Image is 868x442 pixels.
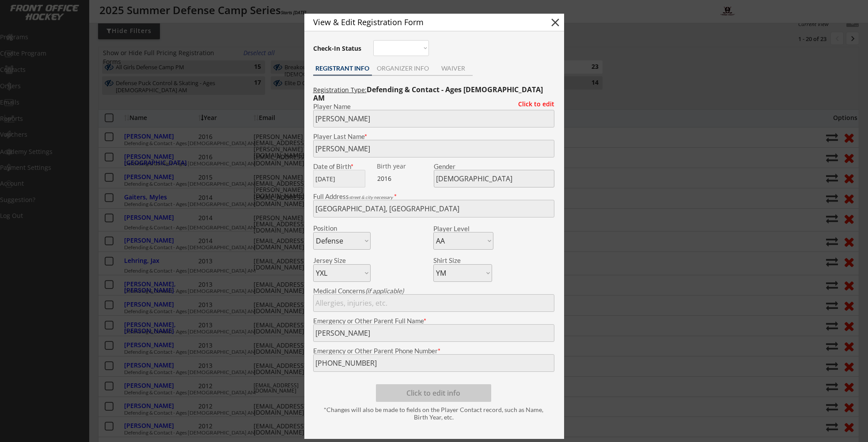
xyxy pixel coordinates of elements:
[313,193,554,200] div: Full Address
[313,257,359,264] div: Jersey Size
[434,65,473,71] div: WAIVER
[313,288,554,294] div: Medical Concerns
[318,406,550,421] div: *Changes will also be made to fields on the Player Contact record, such as Name, Birth Year, etc.
[433,257,479,264] div: Shirt Size
[313,318,554,324] div: Emergency or Other Parent Full Name
[349,195,393,200] em: street & city necessary
[313,225,359,232] div: Position
[313,103,554,110] div: Player Name
[549,16,562,29] button: close
[313,200,554,217] input: Street, City, Province/State
[313,163,371,170] div: Date of Birth
[372,65,434,71] div: ORGANIZER INFO
[313,18,533,26] div: View & Edit Registration Form
[313,294,554,312] input: Allergies, injuries, etc.
[377,163,432,170] div: We are transitioning the system to collect and store date of birth instead of just birth year to ...
[377,174,432,183] div: 2016
[434,163,554,170] div: Gender
[313,133,554,140] div: Player Last Name
[313,65,372,71] div: REGISTRANT INFO
[433,225,493,232] div: Player Level
[512,101,554,107] div: Click to edit
[313,85,545,103] strong: Defending & Contact - Ages [DEMOGRAPHIC_DATA] AM
[313,348,554,354] div: Emergency or Other Parent Phone Number
[313,45,363,52] div: Check-In Status
[377,163,432,169] div: Birth year
[365,287,404,295] em: (if applicable)
[313,86,367,94] u: Registration Type:
[376,384,491,402] button: Click to edit info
